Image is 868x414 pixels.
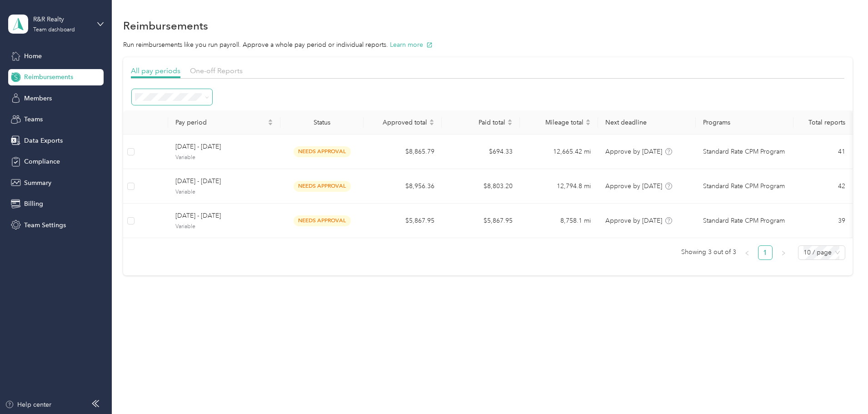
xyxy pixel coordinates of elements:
[175,188,273,196] span: Variable
[585,118,591,123] span: caret-up
[294,181,351,191] span: needs approval
[268,121,273,127] span: caret-down
[585,121,591,127] span: caret-down
[740,245,754,260] button: left
[364,110,442,135] th: Approved total
[371,119,427,126] span: Approved total
[605,182,662,190] span: Approve by [DATE]
[758,245,773,260] li: 1
[131,66,180,75] span: All pay periods
[175,119,266,126] span: Pay period
[520,110,598,135] th: Mileage total
[175,154,273,162] span: Variable
[5,400,51,409] button: Help center
[758,246,772,259] a: 1
[175,223,273,231] span: Variable
[24,220,66,230] span: Team Settings
[33,15,90,24] div: R&R Realty
[24,178,51,188] span: Summary
[364,204,442,238] td: $5,867.95
[268,118,273,123] span: caret-up
[24,72,73,82] span: Reimbursements
[520,204,598,238] td: 8,758.1 mi
[429,118,434,123] span: caret-up
[527,119,584,126] span: Mileage total
[776,245,791,260] button: right
[24,199,43,209] span: Billing
[24,157,60,166] span: Compliance
[605,217,662,224] span: Approve by [DATE]
[507,121,513,127] span: caret-down
[123,21,208,30] h1: Reimbursements
[781,250,786,256] span: right
[364,169,442,204] td: $8,956.36
[449,119,505,126] span: Paid total
[793,169,852,204] td: 42
[442,204,520,238] td: $5,867.95
[803,246,840,259] span: 10 / page
[190,66,243,75] span: One-off Reports
[703,216,785,226] span: Standard Rate CPM Program
[740,245,754,260] li: Previous Page
[744,250,750,256] span: left
[703,181,785,191] span: Standard Rate CPM Program
[364,135,442,169] td: $8,865.79
[24,115,43,124] span: Teams
[598,110,696,135] th: Next deadline
[442,169,520,204] td: $8,803.20
[429,121,434,127] span: caret-down
[33,27,75,33] div: Team dashboard
[24,94,52,103] span: Members
[703,147,785,157] span: Standard Rate CPM Program
[776,245,791,260] li: Next Page
[442,135,520,169] td: $694.33
[696,110,793,135] th: Programs
[520,135,598,169] td: 12,665.42 mi
[175,211,273,221] span: [DATE] - [DATE]
[175,142,273,152] span: [DATE] - [DATE]
[681,245,736,259] span: Showing 3 out of 3
[507,118,513,123] span: caret-up
[390,40,433,50] button: Learn more
[793,135,852,169] td: 41
[24,51,42,61] span: Home
[288,119,356,126] div: Status
[168,110,280,135] th: Pay period
[442,110,520,135] th: Paid total
[793,110,852,135] th: Total reports
[520,169,598,204] td: 12,794.8 mi
[24,136,63,145] span: Data Exports
[793,204,852,238] td: 39
[294,215,351,226] span: needs approval
[798,245,845,260] div: Page Size
[175,176,273,186] span: [DATE] - [DATE]
[294,146,351,157] span: needs approval
[605,148,662,155] span: Approve by [DATE]
[123,40,853,50] p: Run reimbursements like you run payroll. Approve a whole pay period or individual reports.
[817,363,868,414] iframe: Everlance-gr Chat Button Frame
